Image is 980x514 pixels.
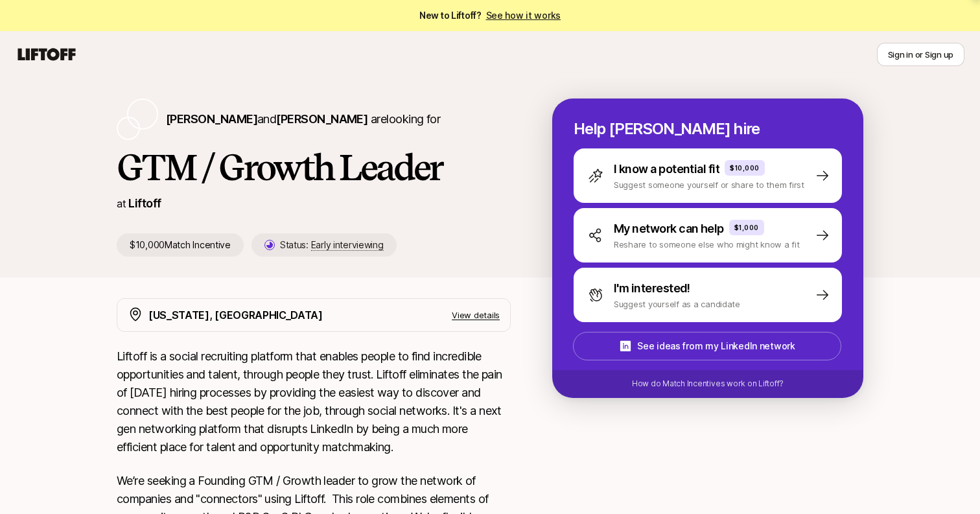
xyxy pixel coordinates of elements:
h1: GTM / Growth Leader [117,148,511,187]
p: Suggest yourself as a candidate [614,298,740,310]
p: Reshare to someone else who might know a fit [614,238,800,251]
span: New to Liftoff? [419,8,561,23]
p: Liftoff is a social recruiting platform that enables people to find incredible opportunities and ... [117,347,511,456]
p: $1,000 [734,222,759,233]
span: [PERSON_NAME] [276,112,367,126]
p: are looking for [166,110,440,128]
p: Suggest someone yourself or share to them first [614,178,804,191]
p: See ideas from my LinkedIn network [637,338,795,354]
a: Liftoff [128,196,161,210]
p: Status: [280,237,384,253]
p: How do Match Incentives work on Liftoff? [632,378,784,390]
p: I'm interested! [614,279,690,298]
p: at [117,195,126,212]
button: See ideas from my LinkedIn network [573,332,841,360]
span: [PERSON_NAME] [166,112,257,126]
span: and [257,112,367,126]
a: See how it works [486,10,561,21]
p: Help [PERSON_NAME] hire [574,120,842,138]
p: My network can help [614,220,724,238]
span: Early interviewing [311,239,384,251]
p: View details [452,309,500,321]
p: I know a potential fit [614,160,719,178]
p: $10,000 [730,163,760,173]
p: $10,000 Match Incentive [117,233,244,257]
button: Sign in or Sign up [877,43,964,66]
p: [US_STATE], [GEOGRAPHIC_DATA] [148,307,323,323]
